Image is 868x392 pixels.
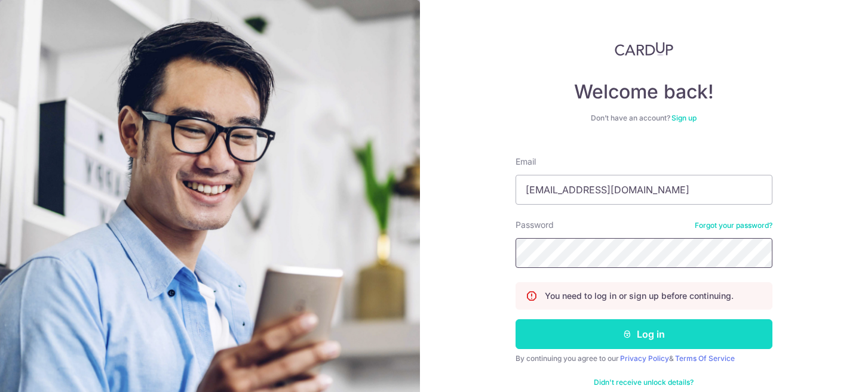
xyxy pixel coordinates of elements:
div: Don’t have an account? [516,113,772,123]
a: Terms Of Service [675,354,735,363]
a: Sign up [671,113,697,122]
a: Privacy Policy [620,354,669,363]
p: You need to log in or sign up before continuing. [545,290,734,302]
div: By continuing you agree to our & [516,354,772,363]
label: Password [516,219,554,231]
a: Didn't receive unlock details? [594,378,694,387]
button: Log in [516,319,772,349]
label: Email [516,156,536,168]
img: CardUp Logo [615,42,673,56]
a: Forgot your password? [695,221,772,230]
input: Enter your Email [516,175,772,205]
h4: Welcome back! [516,80,772,104]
